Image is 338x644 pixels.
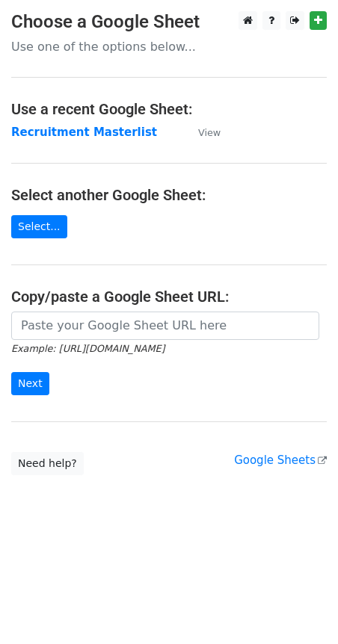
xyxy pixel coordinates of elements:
input: Paste your Google Sheet URL here [11,312,319,340]
small: View [198,127,221,138]
a: Need help? [11,452,84,475]
h4: Use a recent Google Sheet: [11,100,327,118]
h4: Select another Google Sheet: [11,186,327,204]
h4: Copy/paste a Google Sheet URL: [11,288,327,306]
h3: Choose a Google Sheet [11,11,327,33]
input: Next [11,372,49,395]
a: View [183,126,221,139]
a: Select... [11,215,67,238]
p: Use one of the options below... [11,39,327,55]
a: Recruitment Masterlist [11,126,157,139]
a: Google Sheets [234,453,327,467]
small: Example: [URL][DOMAIN_NAME] [11,343,165,354]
